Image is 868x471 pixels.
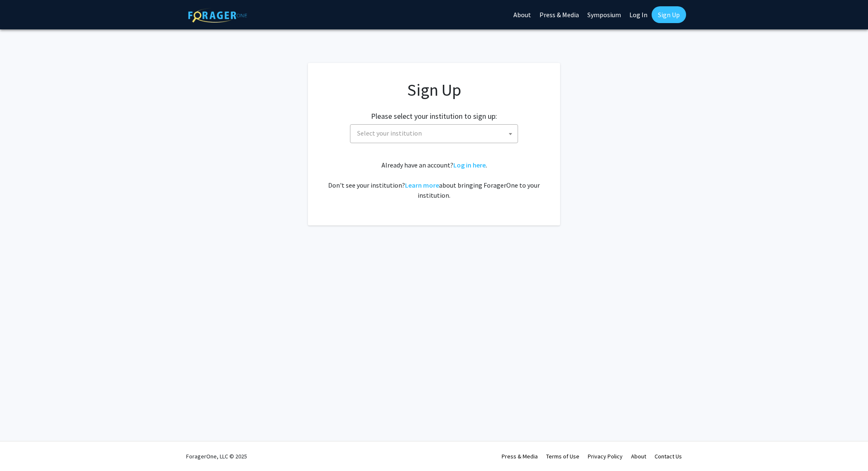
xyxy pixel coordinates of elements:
[588,453,623,460] a: Privacy Policy
[453,161,486,169] a: Log in here
[186,442,247,471] div: ForagerOne, LLC © 2025
[350,124,518,143] span: Select your institution
[655,453,682,460] a: Contact Us
[405,181,439,189] a: Learn more about bringing ForagerOne to your institution
[354,125,518,142] span: Select your institution
[546,453,579,460] a: Terms of Use
[357,129,422,137] span: Select your institution
[325,80,543,100] h1: Sign Up
[652,6,686,23] a: Sign Up
[502,453,538,460] a: Press & Media
[188,8,247,23] img: ForagerOne Logo
[325,160,543,200] div: Already have an account? . Don't see your institution? about bringing ForagerOne to your institut...
[631,453,646,460] a: About
[371,112,497,121] h2: Please select your institution to sign up:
